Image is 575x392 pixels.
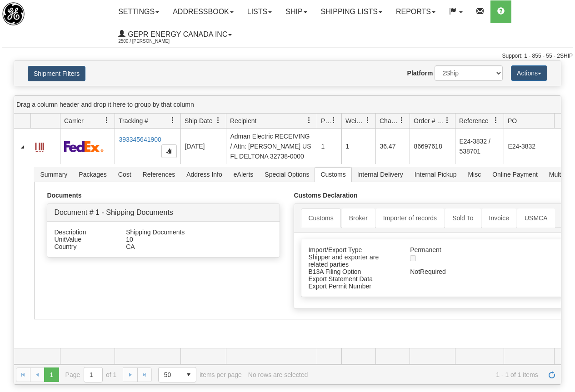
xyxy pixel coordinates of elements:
[394,113,410,128] a: Charge filter column settings
[554,149,574,242] iframe: chat widget
[60,114,115,129] th: Press ctrl + space to group
[389,0,442,23] a: Reports
[137,167,181,182] span: References
[158,367,242,382] span: items per page
[84,367,102,382] input: Page 1
[14,96,561,114] div: grid grouping header
[380,116,399,125] span: Charge
[317,114,341,129] th: Press ctrl + space to group
[549,113,564,128] a: PO filter column settings
[226,129,317,164] td: Adman Electric RECEIVING / Attn: [PERSON_NAME] US FL DELTONA 32738-0000
[455,129,504,164] td: E24-3832 / 538701
[315,167,351,182] span: Customs
[2,2,25,25] img: logo2500.jpg
[47,243,119,250] div: Country
[54,208,173,216] a: Document # 1 - Shipping Documents
[65,367,117,382] span: Page of 1
[488,113,504,128] a: Reference filter column settings
[511,65,547,81] button: Actions
[64,141,104,152] img: 2 - FedEx Express®
[403,268,527,275] div: NotRequired
[118,37,186,46] span: 2500 / [PERSON_NAME]
[99,113,115,128] a: Carrier filter column settings
[28,66,85,81] button: Shipment Filters
[410,114,455,129] th: Press ctrl + space to group
[181,367,196,382] span: select
[462,167,486,182] span: Misc
[321,116,330,125] span: Packages
[414,116,444,125] span: Order # / Ship Request #
[111,23,239,46] a: GEPR Energy Canada Inc 2500 / [PERSON_NAME]
[294,192,357,199] strong: Customs Declaration
[301,113,317,128] a: Recipient filter column settings
[125,30,227,38] span: GEPR Energy Canada Inc
[301,268,403,275] div: B13A Filing Option
[545,367,559,382] a: Refresh
[185,116,212,125] span: Ship Date
[73,167,112,182] span: Packages
[165,113,180,128] a: Tracking # filter column settings
[180,114,226,129] th: Press ctrl + space to group
[314,0,389,23] a: Shipping lists
[352,167,409,182] span: Internal Delivery
[161,144,177,158] button: Copy to clipboard
[301,283,403,290] div: Export Permit Number
[345,116,365,125] span: Weight
[240,0,279,23] a: Lists
[508,116,517,125] span: PO
[181,167,228,182] span: Address Info
[115,114,180,129] th: Press ctrl + space to group
[111,0,166,23] a: Settings
[301,275,403,283] div: Export Statement Data
[47,192,81,199] strong: Documents
[301,253,403,268] div: Shipper and exporter are related parties
[360,113,375,128] a: Weight filter column settings
[2,52,573,60] div: Support: 1 - 855 - 55 - 2SHIP
[341,129,375,164] td: 1
[47,236,119,243] div: UnitValue
[504,114,564,129] th: Press ctrl + space to group
[119,136,161,143] a: 393345641900
[230,116,256,125] span: Recipient
[409,167,462,182] span: Internal Pickup
[440,113,455,128] a: Order # / Ship Request # filter column settings
[35,167,73,182] span: Summary
[164,370,176,379] span: 50
[455,114,504,129] th: Press ctrl + space to group
[166,0,240,23] a: Addressbook
[301,208,340,228] a: Customs
[341,114,375,129] th: Press ctrl + space to group
[342,208,375,228] a: Broker
[180,129,226,164] td: [DATE]
[158,367,196,382] span: Page sizes drop down
[317,129,341,164] td: 1
[259,167,315,182] span: Special Options
[279,0,314,23] a: Ship
[248,371,308,378] div: No rows are selected
[119,228,249,236] div: Shipping Documents
[119,236,249,243] div: 10
[314,371,538,378] span: 1 - 1 of 1 items
[228,167,259,182] span: eAlerts
[64,116,84,125] span: Carrier
[375,114,410,129] th: Press ctrl + space to group
[30,114,60,129] th: Press ctrl + space to group
[119,243,249,250] div: CA
[403,246,527,253] div: Permanent
[210,113,226,128] a: Ship Date filter column settings
[504,129,564,164] td: E24-3832
[35,139,44,153] a: Label
[487,167,543,182] span: Online Payment
[376,208,444,228] a: Importer of records
[445,208,480,228] a: Sold To
[301,246,403,253] div: Import/Export Type
[459,116,489,125] span: Reference
[226,114,317,129] th: Press ctrl + space to group
[407,69,433,78] label: Platform
[119,116,148,125] span: Tracking #
[375,129,410,164] td: 36.47
[326,113,341,128] a: Packages filter column settings
[517,208,555,228] a: USMCA
[18,142,27,151] a: Collapse
[47,228,119,236] div: Description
